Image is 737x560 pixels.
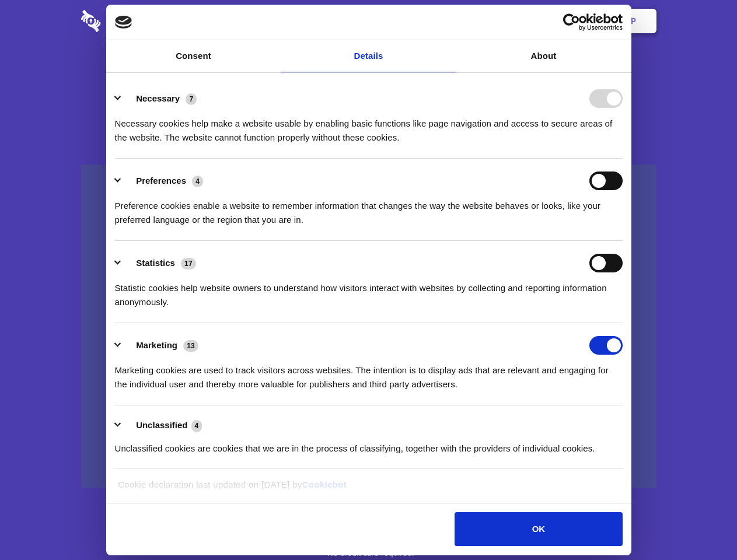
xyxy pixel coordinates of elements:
div: Cookie declaration last updated on [DATE] by [109,478,628,501]
label: Marketing [136,340,177,350]
button: Preferences (4) [115,171,211,190]
button: OK [455,512,622,546]
div: Statistic cookies help website owners to understand how visitors interact with websites by collec... [115,272,623,309]
h1: Eliminate Slack Data Loss. [81,52,656,94]
a: Usercentrics Cookiebot - opens in a new window [521,13,623,31]
h4: Auto-redaction of sensitive data, encrypted data sharing and self-destructing private chats. Shar... [81,106,656,145]
img: logo [115,16,132,29]
div: Unclassified cookies are cookies that we are in the process of classifying, together with the pro... [115,433,623,456]
a: Pricing [343,3,393,39]
a: About [456,40,631,72]
a: Consent [106,40,281,72]
iframe: Drift Widget Chat Controller [679,502,723,546]
label: Preferences [136,176,186,185]
img: logo-wordmark-white-trans-d4663122ce5f474addd5e946df7df03e33cb6a1c49d2221995e7729f52c070b2.svg [81,10,181,32]
a: Login [529,3,580,39]
button: Statistics (17) [115,254,204,272]
a: Details [281,40,456,72]
div: Marketing cookies are used to track visitors across websites. The intention is to display ads tha... [115,355,623,391]
div: Preference cookies enable a website to remember information that changes the way the website beha... [115,190,623,227]
span: 17 [181,258,196,269]
button: Marketing (13) [115,336,206,355]
span: 13 [183,340,198,352]
span: 7 [186,93,197,105]
label: Statistics [136,258,175,268]
label: Necessary [136,93,180,103]
a: Cookiebot [302,480,347,489]
span: 4 [191,420,202,432]
button: Necessary (7) [115,89,204,108]
div: Necessary cookies help make a website usable by enabling basic functions like page navigation and... [115,108,623,145]
span: 4 [192,176,203,187]
a: Contact [473,3,527,39]
button: Unclassified (4) [115,418,209,433]
a: Wistia video thumbnail [81,164,656,488]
